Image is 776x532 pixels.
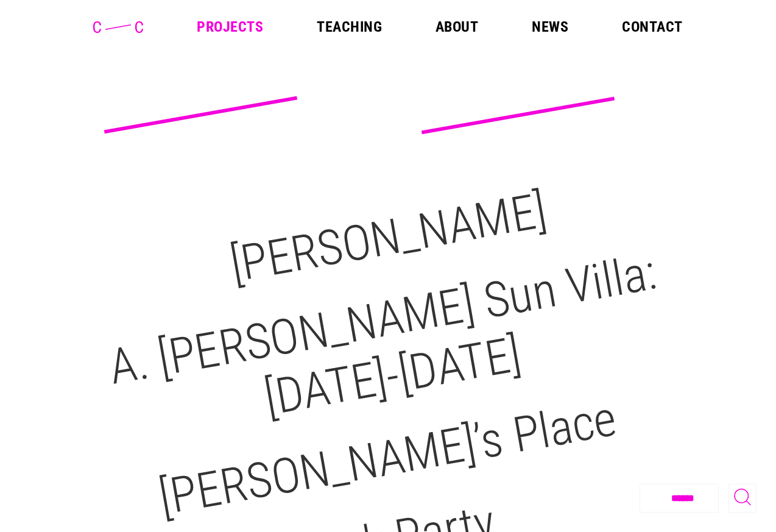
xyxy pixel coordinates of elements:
[436,20,478,34] a: About
[317,20,382,34] a: Teaching
[622,20,682,34] a: Contact
[225,182,550,294] a: [PERSON_NAME]
[532,20,568,34] a: News
[105,244,661,427] a: A. [PERSON_NAME] Sun Villa:[DATE]-[DATE]
[728,484,757,512] button: Toggle Search
[155,390,621,527] a: [PERSON_NAME]’s Place
[197,20,682,34] nav: Main Menu
[197,20,263,34] a: Projects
